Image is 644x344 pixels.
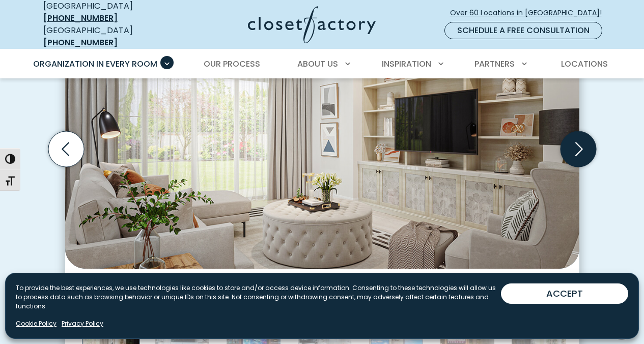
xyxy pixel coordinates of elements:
[65,1,579,268] img: Custom built-ins in living room in light woodgrain finish
[43,12,118,24] a: [PHONE_NUMBER]
[501,283,628,304] button: ACCEPT
[450,8,610,18] span: Over 60 Locations in [GEOGRAPHIC_DATA]!
[444,22,602,39] a: Schedule a Free Consultation
[450,4,610,22] a: Over 60 Locations in [GEOGRAPHIC_DATA]!
[44,127,88,171] button: Previous slide
[248,6,376,43] img: Closet Factory Logo
[204,58,260,70] span: Our Process
[16,283,501,311] p: To provide the best experiences, we use technologies like cookies to store and/or access device i...
[16,319,57,328] a: Cookie Policy
[26,50,619,78] nav: Primary Menu
[297,58,338,70] span: About Us
[561,58,608,70] span: Locations
[62,319,103,328] a: Privacy Policy
[556,127,600,171] button: Next slide
[474,58,515,70] span: Partners
[43,37,118,48] a: [PHONE_NUMBER]
[43,24,168,49] div: [GEOGRAPHIC_DATA]
[382,58,431,70] span: Inspiration
[33,58,157,70] span: Organization in Every Room
[65,269,579,297] figcaption: Entertainment center in Latitude North woodgrain melamine with open shelving and a built-in TV ni...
